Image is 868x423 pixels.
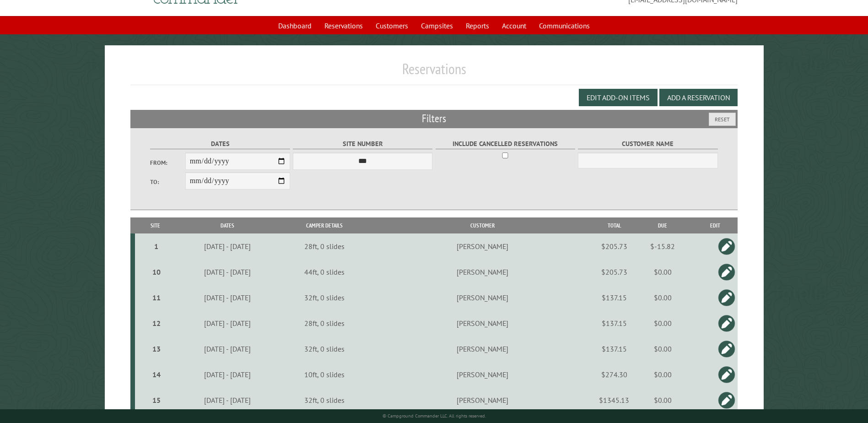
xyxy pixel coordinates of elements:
[150,158,185,167] label: From:
[139,267,174,277] div: 10
[279,387,369,413] td: 32ft, 0 slides
[273,17,317,34] a: Dashboard
[596,387,632,413] td: $1345.13
[370,336,596,362] td: [PERSON_NAME]
[139,293,174,302] div: 11
[460,17,495,34] a: Reports
[709,113,736,126] button: Reset
[596,259,632,285] td: $205.73
[596,217,632,233] th: Total
[596,233,632,259] td: $205.73
[370,387,596,413] td: [PERSON_NAME]
[596,310,632,336] td: $137.15
[370,17,414,34] a: Customers
[659,89,738,106] button: Add a Reservation
[632,336,693,362] td: $0.00
[579,89,658,106] button: Edit Add-on Items
[370,310,596,336] td: [PERSON_NAME]
[319,17,368,34] a: Reservations
[436,139,575,149] label: Include Cancelled Reservations
[177,242,278,251] div: [DATE] - [DATE]
[693,217,738,233] th: Edit
[578,139,717,149] label: Customer Name
[139,242,174,251] div: 1
[596,362,632,387] td: $274.30
[534,17,595,34] a: Communications
[596,336,632,362] td: $137.15
[596,285,632,310] td: $137.15
[279,285,369,310] td: 32ft, 0 slides
[177,396,278,405] div: [DATE] - [DATE]
[150,178,185,186] label: To:
[279,310,369,336] td: 28ft, 0 slides
[279,217,369,233] th: Camper Details
[293,139,432,149] label: Site Number
[632,217,693,233] th: Due
[632,387,693,413] td: $0.00
[279,259,369,285] td: 44ft, 0 slides
[370,233,596,259] td: [PERSON_NAME]
[415,17,458,34] a: Campsites
[139,344,174,353] div: 13
[279,362,369,387] td: 10ft, 0 slides
[177,293,278,302] div: [DATE] - [DATE]
[139,396,174,405] div: 15
[139,370,174,379] div: 14
[632,259,693,285] td: $0.00
[632,233,693,259] td: $-15.82
[177,319,278,328] div: [DATE] - [DATE]
[177,370,278,379] div: [DATE] - [DATE]
[130,60,737,85] h1: Reservations
[279,233,369,259] td: 28ft, 0 slides
[176,217,280,233] th: Dates
[177,267,278,277] div: [DATE] - [DATE]
[279,336,369,362] td: 32ft, 0 slides
[139,319,174,328] div: 12
[496,17,532,34] a: Account
[370,362,596,387] td: [PERSON_NAME]
[383,413,486,419] small: © Campground Commander LLC. All rights reserved.
[130,110,737,127] h2: Filters
[632,310,693,336] td: $0.00
[135,217,175,233] th: Site
[150,139,290,149] label: Dates
[632,362,693,387] td: $0.00
[370,217,596,233] th: Customer
[370,285,596,310] td: [PERSON_NAME]
[177,344,278,353] div: [DATE] - [DATE]
[632,285,693,310] td: $0.00
[370,259,596,285] td: [PERSON_NAME]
